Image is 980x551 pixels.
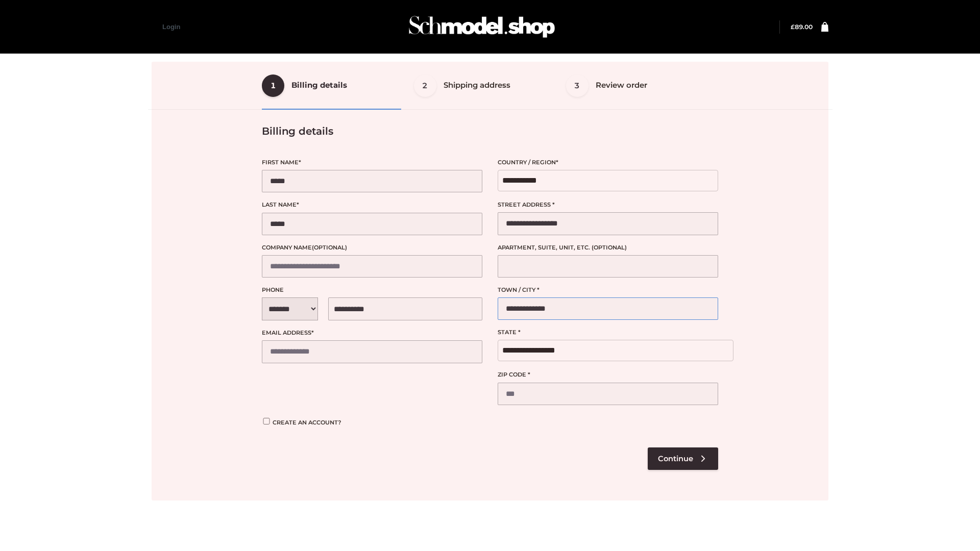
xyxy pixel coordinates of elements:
span: £ [791,23,795,31]
img: Schmodel Admin 964 [405,7,558,47]
bdi: 89.00 [791,23,813,31]
a: £89.00 [791,23,813,31]
a: Login [162,23,180,31]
